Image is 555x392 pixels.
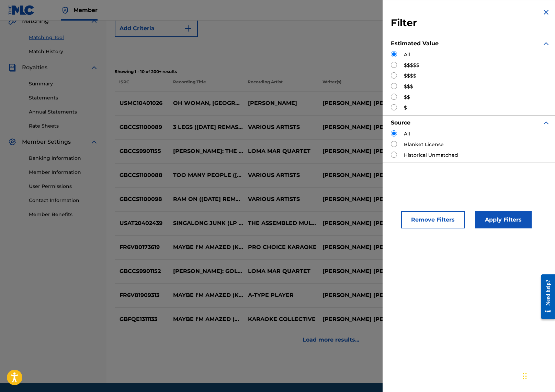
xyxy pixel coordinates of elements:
label: $$$$ [404,72,416,80]
p: [PERSON_NAME]: THE LOVELY [PERSON_NAME] - THE LOVELY [PERSON_NAME] [169,147,243,155]
p: USMC10401026 [115,99,169,107]
button: Remove Filters [401,211,465,228]
p: [PERSON_NAME] [PERSON_NAME] [318,171,393,179]
p: Recording Artist [243,79,318,91]
p: [PERSON_NAME] [PERSON_NAME] [PERSON_NAME] [318,315,393,323]
p: [PERSON_NAME]: GOLDEN EARTH GIRL - GOLDEN EARTH GIRL [169,267,243,275]
img: Matching [8,17,17,25]
p: VARIOUS ARTISTS [243,123,318,131]
span: Member Settings [22,138,71,146]
label: $$ [404,94,410,101]
img: Top Rightsholder [61,6,69,14]
img: Member Settings [8,138,16,146]
p: Recording Title [168,79,243,91]
a: Annual Statements [29,108,98,116]
p: GBCCS9901152 [115,267,169,275]
p: Load more results... [303,336,359,344]
p: ISRC [115,79,168,91]
p: Writer(s) [318,79,393,91]
p: [PERSON_NAME] [PERSON_NAME] [318,243,393,251]
iframe: Chat Widget [521,359,555,392]
img: 9d2ae6d4665cec9f34b9.svg [184,24,192,33]
img: expand [542,39,550,48]
p: PRO CHOICE KARAOKE [243,243,318,251]
p: OH WOMAN, [GEOGRAPHIC_DATA] WHY? [169,99,243,107]
p: GBCCS1100088 [115,171,169,179]
a: Member Benefits [29,211,98,218]
div: Drag [523,366,527,387]
p: THE ASSEMBLED MULTITUDE [243,219,318,227]
iframe: Resource Center [536,269,555,324]
p: [PERSON_NAME] [PERSON_NAME] [318,291,393,299]
p: [PERSON_NAME] [PERSON_NAME] [318,219,393,227]
img: close [542,8,550,16]
label: All [404,51,410,58]
p: SINGALONG JUNK (LP VERSION) [169,219,243,227]
label: $ [404,104,407,111]
p: Showing 1 - 10 of 200+ results [115,69,547,75]
p: FR6V80173619 [115,243,169,251]
button: Apply Filters [475,211,532,228]
strong: Source [391,119,410,126]
p: GBFQE1311133 [115,315,169,323]
a: User Permissions [29,183,98,190]
p: USAT20402439 [115,219,169,227]
span: Matching [22,17,49,25]
p: [PERSON_NAME] [PERSON_NAME] [318,267,393,275]
p: [PERSON_NAME] [PERSON_NAME] [318,99,393,107]
label: Historical Unmatched [404,152,458,159]
p: [PERSON_NAME] [243,99,318,107]
h3: Filter [391,17,550,29]
img: expand [90,138,98,146]
label: $$$ [404,83,413,90]
p: MAYBE I'M AMAZED (KARAOKE VERSION) [ORIGINALLY PERFORMED BY [PERSON_NAME]] [169,243,243,251]
img: Royalties [8,63,16,72]
p: MAYBE I'M AMAZED (KARAOKE VERSION) [ORIGINALLY PERFORMED BY [PERSON_NAME]] [169,291,243,299]
p: [PERSON_NAME] [PERSON_NAME] [318,195,393,203]
p: KARAOKE COLLECTIVE [243,315,318,323]
p: VARIOUS ARTISTS [243,171,318,179]
p: RAM ON ([DATE] REMASTER) [169,195,243,203]
a: Banking Information [29,155,98,162]
p: LOMA MAR QUARTET [243,267,318,275]
a: Contact Information [29,197,98,204]
strong: Estimated Value [391,40,439,47]
p: MAYBE I'M AMAZED (ORIGINALLY PERFORMED BY [PERSON_NAME] AND WINGS) [INSTRUMENTAL VERSION] [169,315,243,323]
p: A-TYPE PLAYER [243,291,318,299]
p: TOO MANY PEOPLE ([DATE] REMASTER) [169,171,243,179]
p: VARIOUS ARTISTS [243,195,318,203]
a: Match History [29,48,98,55]
img: expand [90,17,98,25]
label: All [404,130,410,138]
p: 3 LEGS ([DATE] REMASTER) [169,123,243,131]
label: Blanket License [404,141,444,148]
p: GBCCS9901155 [115,147,169,155]
p: GBCCS1100098 [115,195,169,203]
a: Matching Tool [29,34,98,41]
a: Member Information [29,169,98,176]
button: Add Criteria [115,20,198,37]
span: Royalties [22,63,47,72]
p: [PERSON_NAME] [PERSON_NAME] [318,147,393,155]
img: expand [90,63,98,72]
span: Member [73,6,98,14]
img: expand [542,119,550,127]
p: [PERSON_NAME] [PERSON_NAME] [318,123,393,131]
p: LOMA MAR QUARTET [243,147,318,155]
a: Summary [29,80,98,87]
img: MLC Logo [8,5,35,15]
p: GBCCS1100089 [115,123,169,131]
p: FR6V81909313 [115,291,169,299]
a: Statements [29,94,98,102]
label: $$$$$ [404,62,419,69]
a: Rate Sheets [29,122,98,130]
